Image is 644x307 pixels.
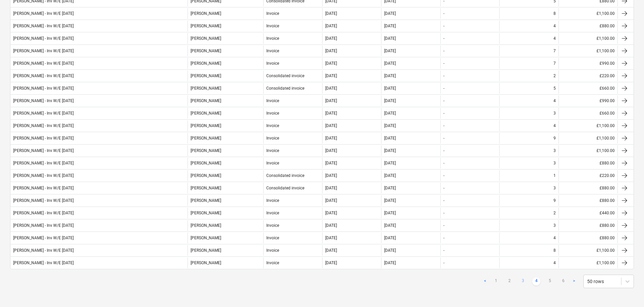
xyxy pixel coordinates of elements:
[13,248,74,253] div: [PERSON_NAME] - Inv W/E [DATE]
[13,111,74,116] div: [PERSON_NAME] - Inv W/E [DATE]
[505,277,513,285] a: Page 2
[553,136,556,141] div: 9
[325,86,337,91] div: [DATE]
[266,61,279,66] div: Invoice
[384,61,396,66] div: [DATE]
[443,223,444,228] div: -
[325,123,337,128] div: [DATE]
[384,148,396,153] div: [DATE]
[384,198,396,203] div: [DATE]
[384,98,396,103] div: [DATE]
[558,183,617,193] div: £880.00
[492,277,500,285] a: Page 1
[325,211,337,215] div: [DATE]
[191,248,221,253] div: [PERSON_NAME]
[191,211,221,215] div: [PERSON_NAME]
[443,123,444,128] div: -
[558,245,617,256] div: £1,100.00
[191,98,221,103] div: [PERSON_NAME]
[266,24,279,28] div: Invoice
[266,260,279,265] div: Invoice
[325,161,337,165] div: [DATE]
[553,24,556,28] div: 4
[443,161,444,165] div: -
[13,11,74,16] div: [PERSON_NAME] - Inv W/E [DATE]
[553,248,556,253] div: 8
[558,108,617,119] div: £660.00
[191,24,221,28] div: [PERSON_NAME]
[266,248,279,253] div: Invoice
[13,223,74,228] div: [PERSON_NAME] - Inv W/E [DATE]
[558,233,617,243] div: £880.00
[13,123,74,128] div: [PERSON_NAME] - Inv W/E [DATE]
[266,123,279,128] div: Invoice
[325,260,337,265] div: [DATE]
[443,49,444,53] div: -
[191,11,221,16] div: [PERSON_NAME]
[191,136,221,141] div: [PERSON_NAME]
[325,111,337,116] div: [DATE]
[443,248,444,253] div: -
[553,161,556,165] div: 3
[558,145,617,156] div: £1,100.00
[558,220,617,231] div: £880.00
[443,73,444,78] div: -
[553,236,556,240] div: 4
[13,61,74,66] div: [PERSON_NAME] - Inv W/E [DATE]
[558,21,617,31] div: £880.00
[384,173,396,178] div: [DATE]
[553,211,556,215] div: 2
[558,83,617,94] div: £660.00
[266,148,279,153] div: Invoice
[553,198,556,203] div: 9
[266,211,279,215] div: Invoice
[553,173,556,178] div: 1
[325,236,337,240] div: [DATE]
[481,277,489,285] a: Previous page
[384,73,396,78] div: [DATE]
[191,260,221,265] div: [PERSON_NAME]
[191,161,221,165] div: [PERSON_NAME]
[13,211,74,215] div: [PERSON_NAME] - Inv W/E [DATE]
[266,49,279,53] div: Invoice
[558,95,617,106] div: £990.00
[443,11,444,16] div: -
[553,260,556,265] div: 4
[519,277,527,285] a: Page 3
[558,133,617,144] div: £1,100.00
[266,11,279,16] div: Invoice
[325,98,337,103] div: [DATE]
[191,223,221,228] div: [PERSON_NAME]
[558,33,617,44] div: £1,100.00
[325,49,337,53] div: [DATE]
[553,186,556,190] div: 3
[443,148,444,153] div: -
[325,198,337,203] div: [DATE]
[553,123,556,128] div: 4
[325,148,337,153] div: [DATE]
[266,73,304,78] div: Consolidated invoice
[13,98,74,103] div: [PERSON_NAME] - Inv W/E [DATE]
[266,186,304,190] div: Consolidated invoice
[325,186,337,190] div: [DATE]
[13,186,74,190] div: [PERSON_NAME] - Inv W/E [DATE]
[384,136,396,141] div: [DATE]
[610,275,644,307] iframe: Chat Widget
[553,73,556,78] div: 2
[384,49,396,53] div: [DATE]
[553,86,556,91] div: 5
[384,24,396,28] div: [DATE]
[266,136,279,141] div: Invoice
[558,208,617,218] div: £440.00
[384,11,396,16] div: [DATE]
[384,111,396,116] div: [DATE]
[13,260,74,265] div: [PERSON_NAME] - Inv W/E [DATE]
[570,277,578,285] a: Next page
[384,161,396,165] div: [DATE]
[558,8,617,19] div: £1,100.00
[443,111,444,116] div: -
[553,98,556,103] div: 4
[191,86,221,91] div: [PERSON_NAME]
[191,49,221,53] div: [PERSON_NAME]
[443,24,444,28] div: -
